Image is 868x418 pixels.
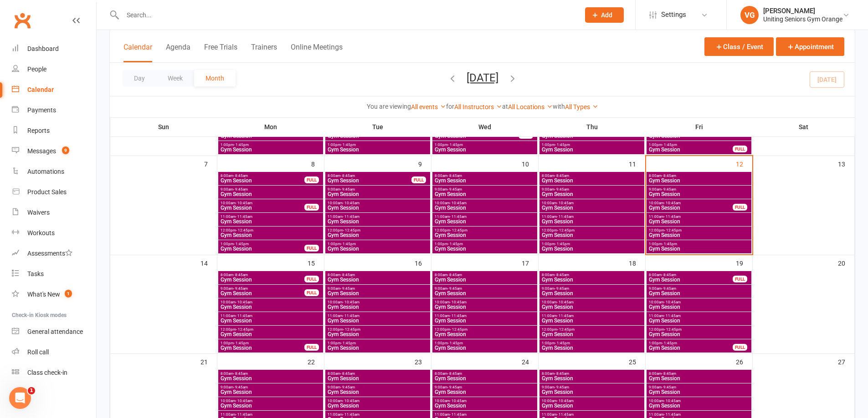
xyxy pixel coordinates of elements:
a: Class kiosk mode [12,363,96,383]
span: Gym Session [648,291,750,296]
div: Dashboard [27,45,59,52]
span: 1:00pm [220,341,305,345]
span: Gym Session [220,345,305,351]
span: - 11:45am [450,215,467,219]
a: Calendar [12,80,96,100]
span: Gym Session [327,246,428,252]
span: - 1:45pm [555,143,570,147]
span: Gym Session [648,246,750,252]
a: Product Sales [12,182,96,202]
span: 1:00pm [220,143,321,147]
span: Gym Session [541,318,642,323]
span: Gym Session [648,232,750,238]
span: - 12:45pm [557,327,575,332]
span: Gym Session [434,304,535,310]
a: Roll call [12,342,96,363]
a: Waivers [12,202,96,223]
span: 12:00pm [220,327,321,332]
span: 8:00am [648,174,750,178]
span: 9:00am [327,187,428,191]
span: Gym Session [541,345,642,351]
span: - 1:45pm [448,143,463,147]
div: 24 [522,354,538,369]
span: - 8:45am [447,273,462,277]
span: 8:00am [327,273,428,277]
div: 27 [838,354,854,369]
div: 20 [838,255,854,270]
span: 1 [65,290,72,297]
th: Thu [539,117,646,136]
span: - 11:45am [236,215,252,219]
span: 10:00am [220,300,321,304]
span: - 9:45am [662,287,676,291]
span: 1 [28,387,35,394]
span: Gym Session [220,277,305,282]
span: 8:00am [434,273,535,277]
span: 11:00am [434,215,535,219]
span: 11:00am [434,314,535,318]
span: Gym Session [327,147,428,152]
span: 1:00pm [327,143,428,147]
a: What's New1 [12,284,96,305]
span: - 9:45am [233,187,248,191]
div: General attendance [27,328,83,335]
div: 26 [736,354,752,369]
a: Automations [12,161,96,182]
span: Gym Session [434,191,535,197]
span: - 10:45am [343,201,360,205]
span: 9:00am [434,287,535,291]
div: FULL [304,245,319,252]
span: 12:00pm [220,228,321,232]
span: - 1:45pm [448,242,463,246]
span: Gym Session [220,219,321,224]
span: 1:00pm [648,341,733,345]
span: Gym Session [220,246,305,252]
span: 12:00pm [434,327,535,332]
span: - 10:45am [236,201,252,205]
th: Fri [646,117,753,136]
span: 9 [62,146,69,154]
div: FULL [411,176,426,183]
span: Gym Session [648,205,733,211]
span: - 10:45am [557,201,574,205]
a: All Locations [508,103,553,111]
span: 10:00am [541,201,642,205]
span: - 8:45am [555,273,569,277]
strong: at [502,103,508,110]
span: 11:00am [541,314,642,318]
button: [DATE] [467,71,498,84]
a: Clubworx [11,9,34,32]
span: Gym Session [648,318,750,323]
div: 25 [629,354,645,369]
div: People [27,65,46,73]
div: 21 [200,354,217,369]
span: - 9:45am [662,187,676,191]
span: 8:00am [220,372,321,376]
span: Gym Session [220,178,305,183]
span: 8:00am [434,174,535,178]
div: Roll call [27,348,49,356]
a: All events [411,103,446,111]
span: 10:00am [327,300,428,304]
a: Dashboard [12,39,96,59]
span: 11:00am [327,215,428,219]
a: Payments [12,100,96,121]
span: Gym Session [434,318,535,323]
span: - 1:45pm [234,341,249,345]
div: FULL [304,344,319,351]
span: - 9:45am [233,287,248,291]
span: 8:00am [327,174,412,178]
span: 9:00am [541,287,642,291]
a: Reports [12,121,96,141]
span: 11:00am [541,215,642,219]
span: - 8:45am [662,174,676,178]
span: Gym Session [434,232,535,238]
span: - 1:45pm [662,242,677,246]
span: Gym Session [327,191,428,197]
span: Gym Session [648,332,750,337]
span: - 12:45pm [236,327,253,332]
div: FULL [733,276,747,282]
span: Gym Session [541,304,642,310]
span: 12:00pm [648,327,750,332]
span: 12:00pm [648,228,750,232]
